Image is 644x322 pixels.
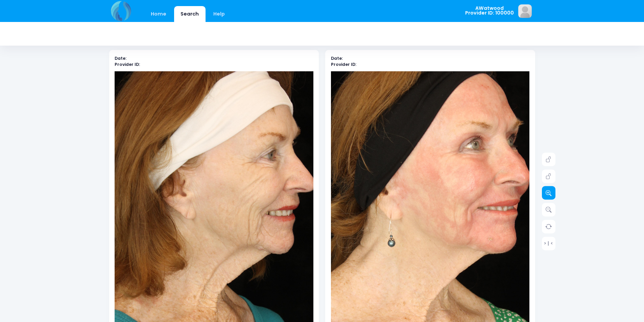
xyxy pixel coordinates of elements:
[465,6,514,16] span: AWatwood Provider ID: 100000
[115,61,140,67] b: Provider ID:
[174,6,206,22] a: Search
[207,6,231,22] a: Help
[518,4,532,18] img: image
[331,61,356,67] b: Provider ID:
[115,55,126,61] b: Date:
[542,237,555,250] a: > | <
[331,55,343,61] b: Date:
[144,6,173,22] a: Home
